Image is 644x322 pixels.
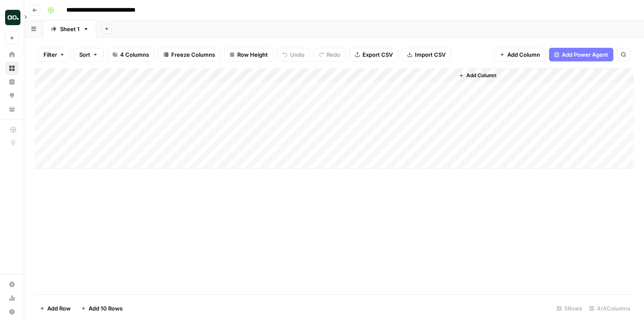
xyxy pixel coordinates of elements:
[402,48,451,61] button: Import CSV
[290,50,305,59] span: Undo
[586,302,634,315] div: 4/4 Columns
[553,302,586,315] div: 5 Rows
[562,50,608,59] span: Add Power Agent
[327,50,340,59] span: Redo
[494,48,546,61] button: Add Column
[38,48,70,61] button: Filter
[74,48,103,61] button: Sort
[43,20,96,38] a: Sheet 1
[60,25,80,33] div: Sheet 1
[349,48,398,61] button: Export CSV
[171,50,215,59] span: Freeze Columns
[5,305,19,319] button: Help + Support
[224,48,273,61] button: Row Height
[455,70,500,81] button: Add Column
[5,102,19,116] a: Your Data
[47,304,71,313] span: Add Row
[5,7,19,28] button: Workspace: AO Internal Ops
[79,50,90,59] span: Sort
[5,278,19,291] a: Settings
[466,72,496,79] span: Add Column
[89,304,123,313] span: Add 10 Rows
[158,48,221,61] button: Freeze Columns
[5,61,19,75] a: Browse
[120,50,149,59] span: 4 Columns
[107,48,155,61] button: 4 Columns
[5,10,20,25] img: AO Internal Ops Logo
[237,50,268,59] span: Row Height
[507,50,540,59] span: Add Column
[5,291,19,305] a: Usage
[549,48,613,61] button: Add Power Agent
[5,75,19,89] a: Insights
[313,48,346,61] button: Redo
[277,48,310,61] button: Undo
[5,89,19,102] a: Opportunities
[43,50,57,59] span: Filter
[5,48,19,61] a: Home
[362,50,393,59] span: Export CSV
[34,302,76,315] button: Add Row
[415,50,446,59] span: Import CSV
[76,302,128,315] button: Add 10 Rows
